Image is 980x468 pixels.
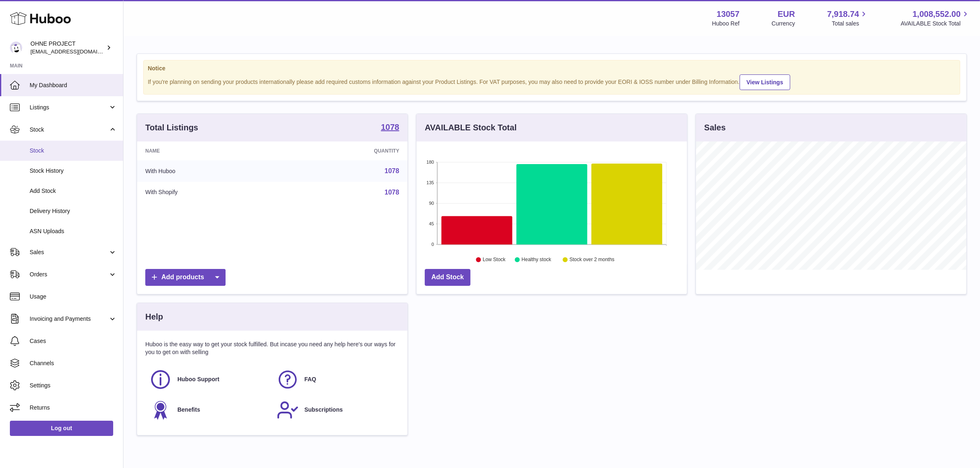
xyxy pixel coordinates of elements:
[901,9,970,28] a: 1,008,552.00 AVAILABLE Stock Total
[426,180,434,185] text: 135
[381,123,400,131] strong: 1078
[30,293,117,301] span: Usage
[827,9,869,28] a: 7,918.74 Total sales
[30,187,117,195] span: Add Stock
[137,182,283,203] td: With Shopify
[570,257,615,263] text: Stock over 2 months
[521,257,552,263] text: Healthy stock
[381,123,400,133] a: 1078
[30,404,117,412] span: Returns
[30,147,117,155] span: Stock
[30,271,108,278] span: Orders
[148,65,956,72] strong: Notice
[30,248,108,256] span: Sales
[426,160,434,164] text: 180
[30,315,108,323] span: Invoicing and Payments
[145,341,399,356] p: Huboo is the easy way to get your stock fulfilled. But incase you need any help here's our ways f...
[30,382,117,389] span: Settings
[717,9,740,20] strong: 13057
[712,20,740,28] div: Huboo Ref
[429,221,434,226] text: 45
[704,122,726,133] h3: Sales
[429,201,434,206] text: 90
[137,141,283,160] th: Name
[305,406,343,414] span: Subscriptions
[777,9,795,20] strong: EUR
[145,269,226,286] a: Add products
[30,167,117,175] span: Stock History
[149,368,268,391] a: Huboo Support
[177,375,219,383] span: Huboo Support
[277,399,396,421] a: Subscriptions
[483,257,506,263] text: Low Stock
[277,368,396,391] a: FAQ
[30,48,121,55] span: [EMAIL_ADDRESS][DOMAIN_NAME]
[772,20,795,28] div: Currency
[30,227,117,235] span: ASN Uploads
[384,167,399,174] a: 1078
[901,20,970,28] span: AVAILABLE Stock Total
[740,74,790,90] a: View Listings
[148,73,956,90] div: If you're planning on sending your products internationally please add required customs informati...
[283,141,407,160] th: Quantity
[177,406,200,414] span: Benefits
[431,242,434,247] text: 0
[832,20,868,28] span: Total sales
[912,9,961,20] span: 1,008,552.00
[305,375,317,383] span: FAQ
[145,122,198,133] h3: Total Listings
[425,269,470,286] a: Add Stock
[137,160,283,182] td: With Huboo
[145,311,163,322] h3: Help
[425,122,517,133] h3: AVAILABLE Stock Total
[30,104,108,111] span: Listings
[30,81,117,89] span: My Dashboard
[149,399,268,421] a: Benefits
[30,359,117,367] span: Channels
[10,42,22,54] img: internalAdmin-13057@internal.huboo.com
[827,9,859,20] span: 7,918.74
[30,207,117,215] span: Delivery History
[10,421,113,436] a: Log out
[30,40,105,56] div: OHNE PROJECT
[30,337,117,345] span: Cases
[30,126,108,134] span: Stock
[384,189,399,196] a: 1078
